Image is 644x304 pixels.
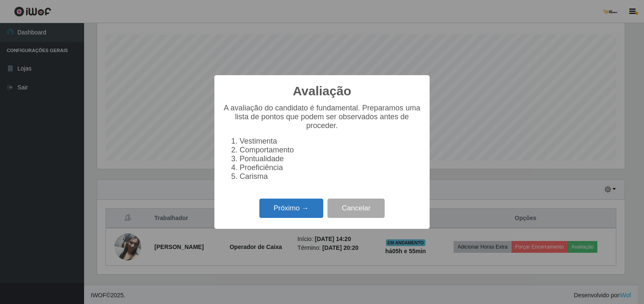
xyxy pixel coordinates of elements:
[223,104,421,130] p: A avaliação do candidato é fundamental. Preparamos uma lista de pontos que podem ser observados a...
[240,172,421,181] li: Carisma
[240,163,421,172] li: Proeficiência
[293,84,351,99] h2: Avaliação
[259,199,323,218] button: Próximo →
[240,137,421,146] li: Vestimenta
[327,199,385,218] button: Cancelar
[240,146,421,155] li: Comportamento
[240,155,421,163] li: Pontualidade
